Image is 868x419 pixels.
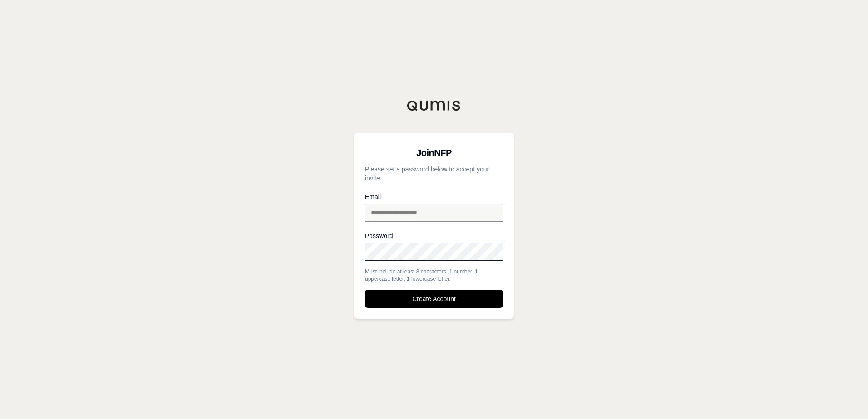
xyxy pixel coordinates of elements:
[365,268,503,283] div: Must include at least 8 characters, 1 number, 1 uppercase letter, 1 lowercase letter.
[407,100,461,111] img: Qumis
[365,144,503,162] h3: Join NFP
[365,194,503,200] label: Email
[365,233,503,239] label: Password
[365,290,503,308] button: Create Account
[365,165,503,183] p: Please set a password below to accept your invite.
